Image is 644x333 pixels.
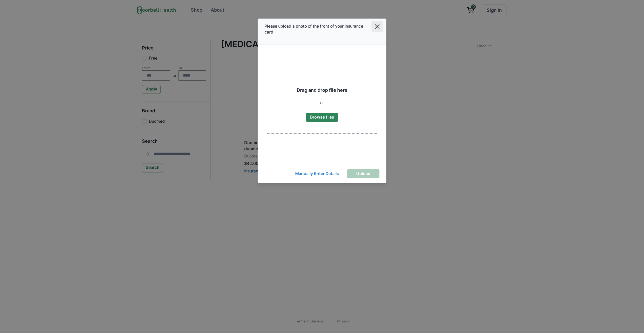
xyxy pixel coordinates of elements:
p: or [320,100,324,106]
button: Close [371,21,383,32]
button: Browse files [306,113,338,122]
button: Upload [347,169,379,178]
h2: Drag and drop file here [297,87,348,93]
header: Please upload a photo of the front of your insurance card [258,19,386,45]
button: Manually Enter Details [291,169,344,178]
